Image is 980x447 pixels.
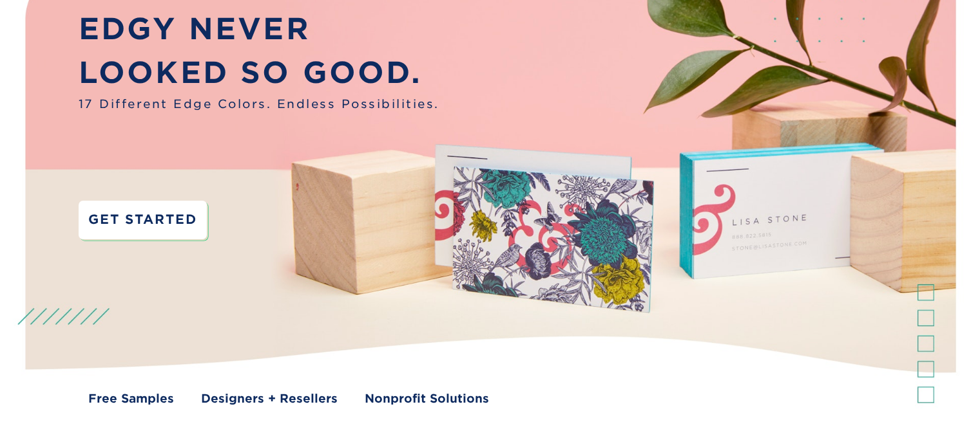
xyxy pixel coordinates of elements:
p: EDGY NEVER [79,7,439,51]
p: LOOKED SO GOOD. [79,51,439,95]
a: Nonprofit Solutions [365,390,489,407]
a: GET STARTED [79,201,207,239]
span: 17 Different Edge Colors. Endless Possibilities. [79,95,439,113]
a: Designers + Resellers [201,390,338,407]
a: Free Samples [88,390,174,407]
